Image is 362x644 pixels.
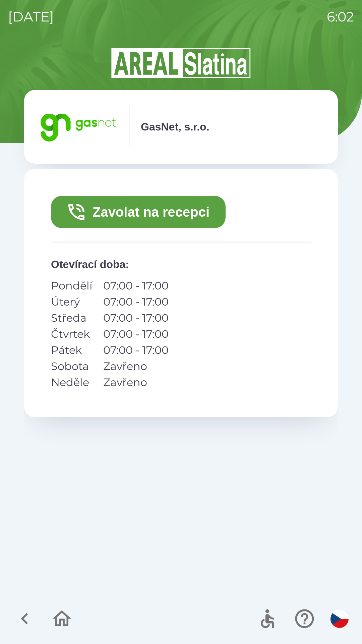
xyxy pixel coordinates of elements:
[330,610,349,628] img: cs flag
[327,7,354,27] p: 6:02
[103,374,169,390] p: Zavřeno
[141,119,209,135] p: GasNet, s.r.o.
[51,294,93,310] p: Úterý
[38,107,118,147] img: 95bd5263-4d84-4234-8c68-46e365c669f1.png
[24,47,338,79] img: Logo
[103,342,169,358] p: 07:00 - 17:00
[51,278,93,294] p: Pondělí
[103,326,169,342] p: 07:00 - 17:00
[51,358,93,374] p: Sobota
[103,310,169,326] p: 07:00 - 17:00
[8,7,54,27] p: [DATE]
[51,326,93,342] p: Čtvrtek
[103,358,169,374] p: Zavřeno
[51,310,93,326] p: Středa
[103,278,169,294] p: 07:00 - 17:00
[51,342,93,358] p: Pátek
[51,196,226,228] button: Zavolat na recepci
[103,294,169,310] p: 07:00 - 17:00
[51,374,93,390] p: Neděle
[51,256,311,272] p: Otevírací doba :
